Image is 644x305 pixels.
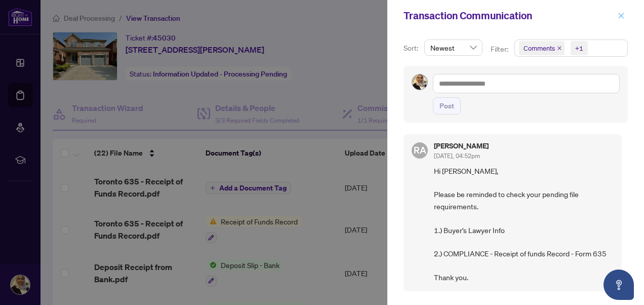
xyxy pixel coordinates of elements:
[524,43,555,53] span: Comments
[603,270,634,300] button: Open asap
[412,74,427,90] img: Profile Icon
[434,142,489,149] h5: [PERSON_NAME]
[433,97,461,115] button: Post
[414,143,426,157] span: RA
[618,12,625,19] span: close
[430,40,476,55] span: Newest
[575,43,583,53] div: +1
[491,44,510,55] p: Filter:
[404,8,615,23] div: Transaction Communication
[519,41,565,55] span: Comments
[404,43,420,54] p: Sort:
[434,165,614,284] span: Hi [PERSON_NAME], Please be reminded to check your pending file requirements. 1.) Buyer's Lawyer ...
[434,152,480,160] span: [DATE], 04:52pm
[557,46,562,51] span: close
